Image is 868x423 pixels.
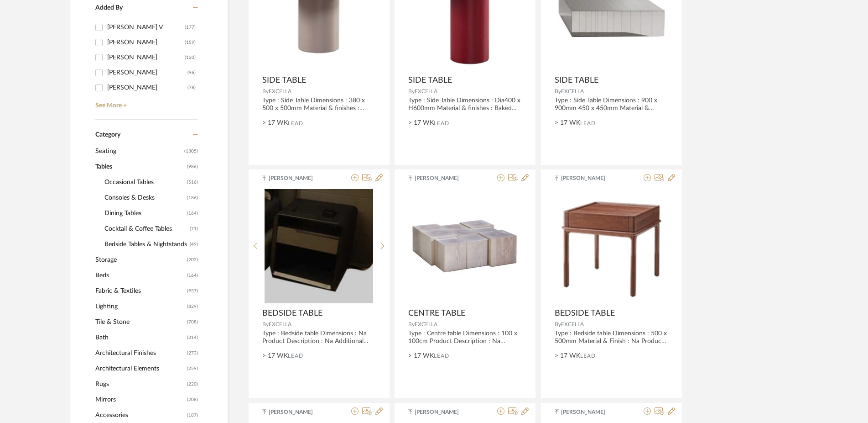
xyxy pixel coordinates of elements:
span: Cocktail & Coffee Tables [104,221,187,237]
span: (220) [187,377,198,391]
img: CENTRE TABLE [408,215,522,276]
span: SIDE TABLE [408,75,452,85]
div: [PERSON_NAME] [107,80,187,95]
span: (202) [187,253,198,267]
span: (273) [187,346,198,360]
span: (187) [187,408,198,423]
span: > 17 WK [262,351,288,361]
span: Architectural Finishes [95,345,185,361]
span: BEDSIDE TABLE [555,308,615,318]
span: Added By [95,5,123,11]
div: (159) [185,35,196,50]
span: Occasional Tables [104,174,185,190]
span: EXCELLA [561,322,584,327]
span: By [408,89,415,94]
span: CENTRE TABLE [408,308,465,318]
span: Lead [434,120,449,127]
span: Seating [95,143,182,159]
span: By [555,89,561,94]
div: (96) [187,65,196,80]
span: EXCELLA [269,322,291,327]
span: Accessories [95,407,185,423]
span: Architectural Elements [95,361,185,376]
span: Storage [95,252,185,268]
div: [PERSON_NAME] [107,50,185,65]
span: EXCELLA [561,89,584,94]
span: [PERSON_NAME] [415,408,472,416]
span: By [555,322,561,327]
span: Dining Tables [104,206,185,221]
span: Lead [288,353,303,359]
img: BEDSIDE TABLE [265,189,373,303]
span: [PERSON_NAME] [561,408,619,416]
span: [PERSON_NAME] [269,174,326,182]
span: Consoles & Desks [104,190,185,206]
span: Bath [95,330,185,345]
span: [PERSON_NAME] [415,174,472,182]
span: SIDE TABLE [555,75,598,85]
span: (208) [187,392,198,407]
span: Lead [580,353,596,359]
span: By [408,322,415,327]
span: (164) [187,268,198,283]
div: [PERSON_NAME] [107,65,187,80]
span: (259) [187,361,198,376]
span: Tile & Stone [95,314,185,330]
div: Type : Side Table Dimensions : Dia400 x H600mm Material & finishes : Baked paint Product Descript... [408,97,522,112]
div: (120) [185,50,196,65]
span: EXCELLA [415,322,437,327]
span: > 17 WK [262,118,288,128]
div: Type : Side Table Dimensions : 380 x 500 x 500mm Material & finishes : Baked paint Product Descri... [262,97,376,112]
span: Lighting [95,299,185,314]
div: [PERSON_NAME] [107,35,185,50]
span: (829) [187,299,198,314]
span: (164) [187,206,198,221]
span: Mirrors [95,392,185,407]
span: (986) [187,159,198,174]
div: Type : Side Table Dimensions : 900 x 900mm 450 x 450mm Material & finishes : Mirror natural 304 s... [555,97,668,112]
div: Type : Bedside table Dimensions : Na Product Description : Na Additional information : Na Any oth... [262,330,376,345]
span: By [262,322,269,327]
span: > 17 WK [555,118,580,128]
div: (177) [185,20,196,35]
span: Beds [95,268,185,283]
span: (186) [187,190,198,205]
span: Category [95,131,120,139]
span: (708) [187,315,198,329]
span: EXCELLA [269,89,291,94]
span: Lead [434,353,449,359]
span: (516) [187,175,198,190]
div: Type : Centre table Dimensions : 100 x 100cm Product Description : Na Additional information : Na... [408,330,522,345]
span: (49) [190,237,198,252]
span: [PERSON_NAME] [561,174,619,182]
div: (78) [187,80,196,95]
span: [PERSON_NAME] [269,408,326,416]
span: Fabric & Textiles [95,283,185,299]
span: > 17 WK [408,351,434,361]
span: Rugs [95,376,185,392]
span: SIDE TABLE [262,75,306,85]
span: (71) [190,222,198,236]
span: Lead [288,120,303,127]
span: Bedside Tables & Nightstands [104,237,187,252]
span: Tables [95,159,185,174]
span: (314) [187,330,198,345]
div: [PERSON_NAME] V [107,20,185,35]
img: BEDSIDE TABLE [555,190,668,301]
div: Type : Bedside table Dimensions : 500 x 500mm Material & Finish : Na Product Description : Na Add... [555,330,668,345]
span: Lead [580,120,596,127]
span: > 17 WK [555,351,580,361]
span: (1305) [184,144,198,159]
span: EXCELLA [415,89,437,94]
span: BEDSIDE TABLE [262,308,322,318]
span: (937) [187,284,198,298]
a: See More + [93,95,198,110]
span: By [262,89,269,94]
span: > 17 WK [408,118,434,128]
